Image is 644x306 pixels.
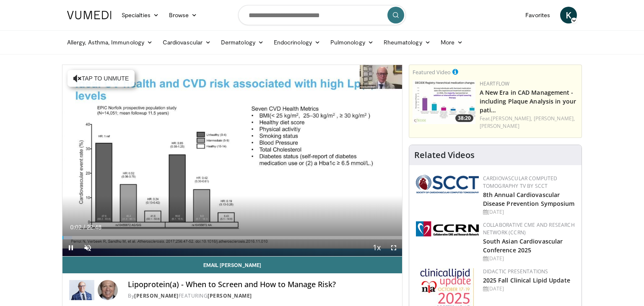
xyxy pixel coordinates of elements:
[560,7,577,23] a: K
[413,68,451,76] small: Featured Video
[480,80,510,87] a: Heartflow
[79,239,96,256] button: Unmute
[98,280,118,300] img: Avatar
[134,292,179,299] a: [PERSON_NAME]
[67,11,112,19] img: VuMedi Logo
[379,34,436,51] a: Rheumatology
[534,115,575,122] a: [PERSON_NAME],
[62,257,402,273] a: Email [PERSON_NAME]
[325,34,379,51] a: Pulmonology
[483,276,570,284] a: 2025 Fall Clinical Lipid Update
[87,224,101,231] span: 22:48
[483,191,575,207] a: 8th Annual Cardiovascular Disease Prevention Symposium
[62,34,158,51] a: Allergy, Asthma, Immunology
[414,150,475,160] h4: Related Videos
[483,285,575,293] div: [DATE]
[413,80,475,124] a: 38:20
[83,224,85,231] span: /
[158,34,216,51] a: Cardiovascular
[62,65,402,257] video-js: Video Player
[416,221,479,236] img: a04ee3ba-8487-4636-b0fb-5e8d268f3737.png.150x105_q85_autocrop_double_scale_upscale_version-0.2.png
[208,292,252,299] a: [PERSON_NAME]
[483,268,575,275] div: Didactic Presentations
[128,280,395,289] h4: Lipoprotein(a) - When to Screen and How to Manage Risk?
[413,80,475,124] img: 738d0e2d-290f-4d89-8861-908fb8b721dc.150x105_q85_crop-smart_upscale.jpg
[483,175,558,189] a: Cardiovascular Computed Tomography TV by SCCT
[416,175,479,193] img: 51a70120-4f25-49cc-93a4-67582377e75f.png.150x105_q85_autocrop_double_scale_upscale_version-0.2.png
[68,70,135,87] button: Tap to unmute
[62,239,79,256] button: Pause
[436,34,468,51] a: More
[216,34,269,51] a: Dermatology
[480,122,519,130] a: [PERSON_NAME]
[269,34,325,51] a: Endocrinology
[164,7,203,23] a: Browse
[480,88,576,114] a: A New Era in CAD Management - including Plaque Analysis in your pati…
[455,114,473,122] span: 38:20
[483,208,575,216] div: [DATE]
[483,237,563,254] a: South Asian Cardiovascular Conference 2025
[483,255,575,262] div: [DATE]
[117,7,164,23] a: Specialties
[369,239,385,256] button: Playback Rate
[480,115,578,130] div: Feat.
[128,292,395,300] div: By FEATURING
[62,236,402,239] div: Progress Bar
[520,7,555,23] a: Favorites
[483,221,575,236] a: Collaborative CME and Research Network (CCRN)
[70,224,81,231] span: 0:02
[238,5,406,25] input: Search topics, interventions
[491,115,532,122] a: [PERSON_NAME],
[385,239,402,256] button: Fullscreen
[69,280,94,300] img: Dr. Robert S. Rosenson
